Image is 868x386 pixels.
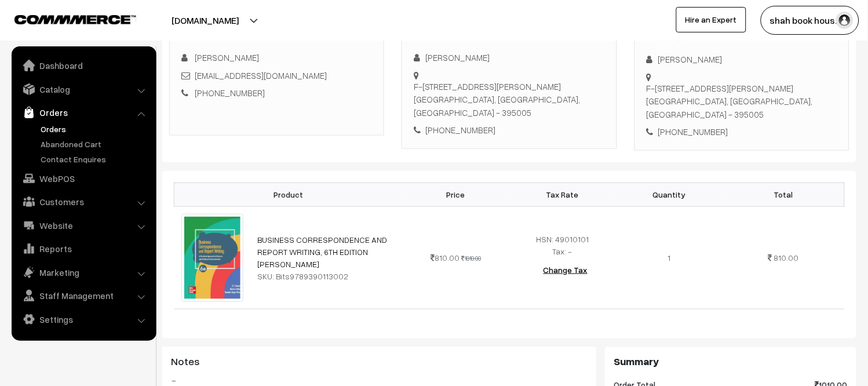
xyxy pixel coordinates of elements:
a: [EMAIL_ADDRESS][DOMAIN_NAME] [195,70,327,81]
div: SKU: Bits9789390113002 [257,270,396,282]
a: Customers [14,191,152,212]
span: 810.00 [431,253,459,263]
a: Catalog [14,79,152,100]
a: Website [14,215,152,236]
span: 810.00 [774,253,799,263]
th: Product [174,183,403,206]
th: Total [723,183,844,206]
th: Quantity [616,183,723,206]
img: user [836,12,854,29]
img: COMMMERCE [14,15,136,24]
span: [PERSON_NAME] [195,52,259,63]
span: 1 [668,253,671,263]
a: Reports [14,238,152,259]
div: [PERSON_NAME] [414,51,604,64]
a: Orders [14,102,152,123]
th: Tax Rate [509,183,616,206]
a: Marketing [14,262,152,283]
a: Hire an Expert [676,7,746,32]
span: HSN: 49010101 Tax: - [537,234,589,256]
button: shah book hous… [761,6,859,35]
th: Price [403,183,509,206]
div: F-[STREET_ADDRESS][PERSON_NAME] [GEOGRAPHIC_DATA], [GEOGRAPHIC_DATA], [GEOGRAPHIC_DATA] - 395005 [647,82,837,121]
a: Abandoned Cart [38,138,152,150]
a: BUSINESS CORRESPONDENCE AND REPORT WRITING, 6TH EDITION [PERSON_NAME] [257,235,387,269]
div: [PERSON_NAME] [647,53,837,66]
div: [PHONE_NUMBER] [414,123,604,137]
a: Dashboard [14,55,152,76]
a: COMMMERCE [14,12,116,26]
button: [DOMAIN_NAME] [131,6,279,35]
h3: Notes [171,356,588,369]
img: 1000430480.png [181,214,243,302]
a: [PHONE_NUMBER] [195,88,265,98]
strike: 1010.00 [461,254,481,262]
a: Staff Management [14,285,152,306]
a: Settings [14,309,152,330]
a: WebPOS [14,168,152,189]
button: Change Tax [534,257,597,283]
div: [PHONE_NUMBER] [647,125,837,139]
a: Contact Enquires [38,153,152,165]
div: F-[STREET_ADDRESS][PERSON_NAME] [GEOGRAPHIC_DATA], [GEOGRAPHIC_DATA], [GEOGRAPHIC_DATA] - 395005 [414,80,604,119]
a: Orders [38,123,152,135]
h3: Summary [614,356,848,369]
